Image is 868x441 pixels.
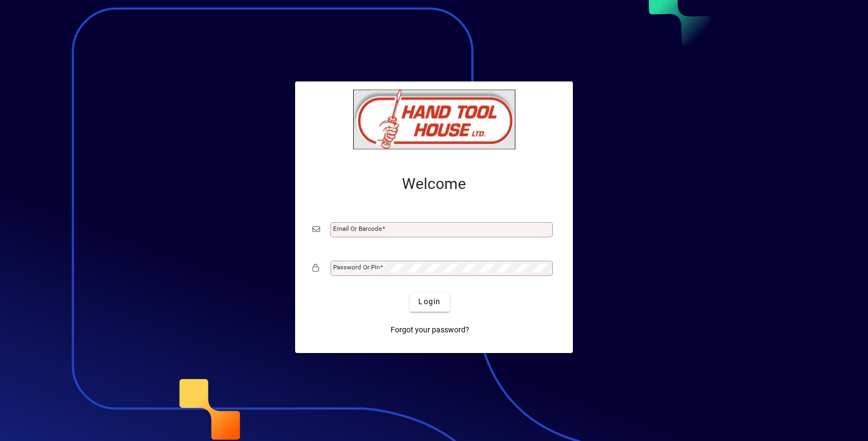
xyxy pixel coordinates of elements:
mat-label: Email or Barcode [333,225,382,232]
a: Forgot your password? [386,320,474,340]
h2: Welcome [312,175,556,193]
span: Forgot your password? [391,324,469,336]
span: Login [418,296,441,307]
button: Login [410,292,449,312]
mat-label: Password or Pin [333,263,380,271]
